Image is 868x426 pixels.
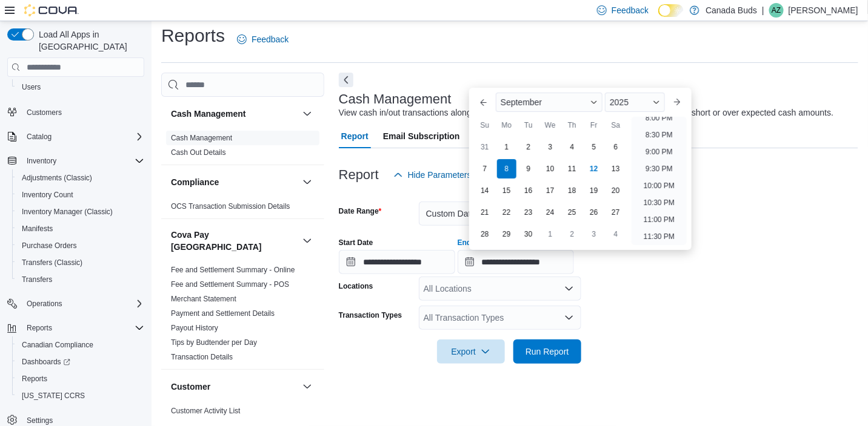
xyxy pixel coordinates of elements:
[17,372,144,386] span: Reports
[475,159,495,179] div: day-7
[252,33,289,45] span: Feedback
[641,162,678,176] li: 9:30 PM
[17,221,58,236] a: Manifests
[27,108,62,117] span: Customers
[12,186,149,203] button: Inventory Count
[171,134,232,142] a: Cash Management
[171,202,290,211] a: OCS Transaction Submission Details
[419,202,581,226] button: Custom Date
[171,406,241,416] span: Customer Activity List
[22,241,77,251] span: Purchase Orders
[606,116,626,135] div: Sa
[171,266,295,274] a: Fee and Settlement Summary - Online
[475,137,495,157] div: day-31
[12,220,149,237] button: Manifests
[22,224,53,234] span: Manifests
[171,148,226,157] span: Cash Out Details
[22,82,41,92] span: Users
[584,224,604,244] div: day-3
[171,148,226,157] a: Cash Out Details
[541,159,560,179] div: day-10
[563,203,582,222] div: day-25
[497,203,516,222] div: day-22
[12,169,149,186] button: Adjustments (Classic)
[389,163,476,187] button: Hide Parameters
[706,3,757,18] p: Canada Buds
[17,171,97,185] a: Adjustments (Classic)
[17,388,144,403] span: Washington CCRS
[339,250,455,274] input: Press the down key to open a popover containing a calendar.
[171,309,275,318] a: Payment and Settlement Details
[27,156,56,166] span: Inventory
[563,224,582,244] div: day-2
[339,92,452,106] h3: Cash Management
[541,181,560,200] div: day-17
[27,132,52,142] span: Catalog
[171,280,289,289] a: Fee and Settlement Summary - POS
[639,229,679,244] li: 11:30 PM
[519,137,538,157] div: day-2
[2,295,149,312] button: Operations
[606,224,626,244] div: day-4
[17,80,45,94] a: Users
[17,338,144,352] span: Canadian Compliance
[22,154,61,168] button: Inventory
[22,297,67,311] button: Operations
[497,116,516,135] div: Mo
[12,203,149,220] button: Inventory Manager (Classic)
[171,309,275,318] span: Payment and Settlement Details
[639,212,679,227] li: 11:00 PM
[171,381,210,393] h3: Customer
[161,24,225,48] h1: Reports
[171,338,257,347] span: Tips by Budtender per Day
[22,129,144,144] span: Catalog
[17,221,144,236] span: Manifests
[171,176,298,188] button: Compliance
[501,97,542,107] span: September
[22,154,144,168] span: Inventory
[22,190,73,200] span: Inventory Count
[458,238,489,247] label: End Date
[17,255,144,270] span: Transfers (Classic)
[22,173,92,183] span: Adjustments (Classic)
[541,116,560,135] div: We
[458,250,574,274] input: Press the down key to enter a popover containing a calendar. Press the escape key to close the po...
[606,137,626,157] div: day-6
[171,295,236,303] a: Merchant Statement
[2,103,149,120] button: Customers
[475,203,495,222] div: day-21
[161,131,324,165] div: Cash Management
[541,224,560,244] div: day-1
[12,336,149,353] button: Canadian Compliance
[541,203,560,222] div: day-24
[497,137,516,157] div: day-1
[2,128,149,145] button: Catalog
[300,379,315,394] button: Customer
[171,323,218,333] span: Payout History
[497,159,516,179] div: day-8
[17,338,98,352] a: Canadian Compliance
[161,199,324,218] div: Compliance
[762,3,764,18] p: |
[519,224,538,244] div: day-30
[632,117,687,245] ul: Time
[641,111,678,125] li: 8:00 PM
[171,280,289,289] span: Fee and Settlement Summary - POS
[408,169,472,181] span: Hide Parameters
[27,416,53,425] span: Settings
[658,4,684,17] input: Dark Mode
[2,319,149,336] button: Reports
[17,171,144,185] span: Adjustments (Classic)
[475,116,495,135] div: Su
[541,137,560,157] div: day-3
[22,391,85,401] span: [US_STATE] CCRS
[161,263,324,369] div: Cova Pay [GEOGRAPHIC_DATA]
[22,104,144,119] span: Customers
[383,124,460,148] span: Email Subscription
[564,284,574,293] button: Open list of options
[475,224,495,244] div: day-28
[341,124,369,148] span: Report
[497,224,516,244] div: day-29
[641,128,678,142] li: 8:30 PM
[606,159,626,179] div: day-13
